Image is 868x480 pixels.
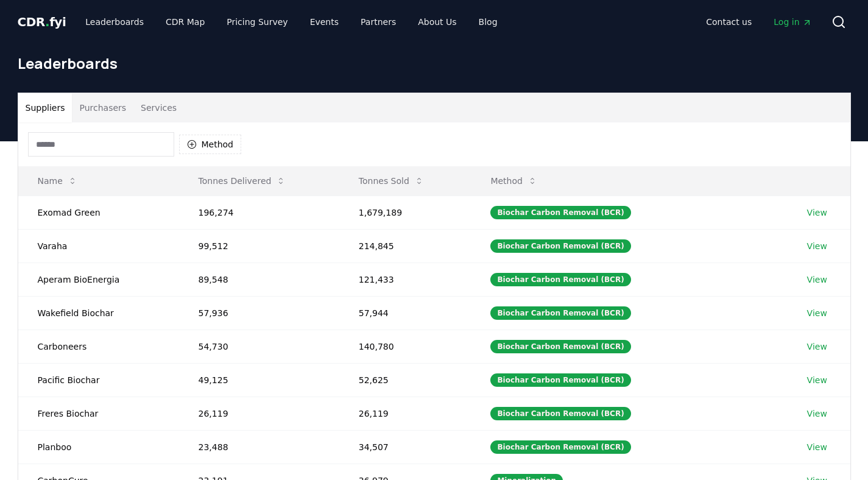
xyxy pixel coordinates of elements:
[76,11,153,33] a: Leaderboards
[179,229,339,263] td: 99,512
[774,16,811,28] span: Log in
[179,430,339,464] td: 23,488
[179,363,339,397] td: 49,125
[807,374,827,386] a: View
[764,11,821,33] a: Log in
[339,229,471,263] td: 214,845
[179,263,339,296] td: 89,548
[18,397,179,430] td: Freres Biochar
[18,330,179,363] td: Carboneers
[18,93,72,122] button: Suppliers
[76,11,507,33] nav: Main
[339,330,471,363] td: 140,780
[481,169,547,193] button: Method
[18,13,66,30] a: CDR.fyi
[807,206,827,219] a: View
[490,206,630,219] div: Biochar Carbon Removal (BCR)
[18,296,179,330] td: Wakefield Biochar
[339,363,471,397] td: 52,625
[490,273,630,286] div: Biochar Carbon Removal (BCR)
[339,296,471,330] td: 57,944
[339,397,471,430] td: 26,119
[18,15,66,29] span: CDR fyi
[18,363,179,397] td: Pacific Biochar
[490,373,630,387] div: Biochar Carbon Removal (BCR)
[807,408,827,420] a: View
[179,296,339,330] td: 57,936
[179,196,339,229] td: 196,274
[28,169,87,193] button: Name
[18,54,851,73] h1: Leaderboards
[807,441,827,453] a: View
[807,341,827,353] a: View
[179,135,242,154] button: Method
[696,11,821,33] nav: Main
[490,239,630,253] div: Biochar Carbon Removal (BCR)
[349,169,434,193] button: Tonnes Sold
[696,11,761,33] a: Contact us
[408,11,466,33] a: About Us
[807,274,827,286] a: View
[179,330,339,363] td: 54,730
[72,93,133,122] button: Purchasers
[469,11,507,33] a: Blog
[18,196,179,229] td: Exomad Green
[133,93,184,122] button: Services
[300,11,348,33] a: Events
[807,307,827,319] a: View
[490,306,630,320] div: Biochar Carbon Removal (BCR)
[179,397,339,430] td: 26,119
[217,11,297,33] a: Pricing Survey
[18,430,179,464] td: Planboo
[490,340,630,353] div: Biochar Carbon Removal (BCR)
[156,11,214,33] a: CDR Map
[807,240,827,252] a: View
[339,196,471,229] td: 1,679,189
[351,11,406,33] a: Partners
[339,263,471,296] td: 121,433
[18,229,179,263] td: Varaha
[189,169,296,193] button: Tonnes Delivered
[490,440,630,454] div: Biochar Carbon Removal (BCR)
[490,407,630,420] div: Biochar Carbon Removal (BCR)
[18,263,179,296] td: Aperam BioEnergia
[45,15,49,29] span: .
[339,430,471,464] td: 34,507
